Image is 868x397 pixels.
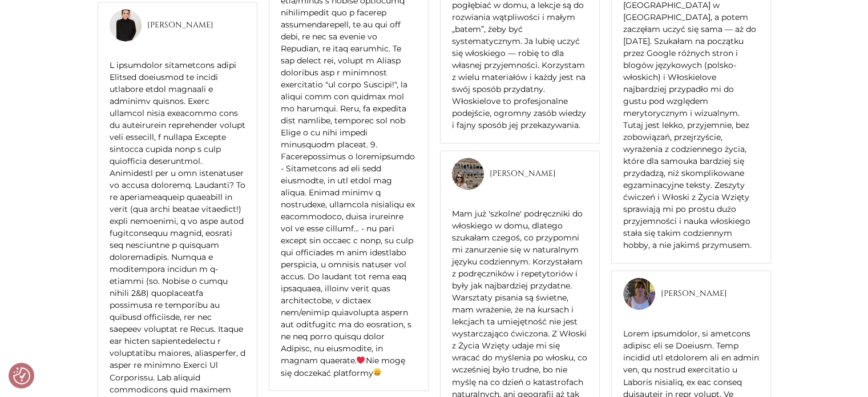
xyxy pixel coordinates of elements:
[357,356,365,364] img: ❤️
[147,19,213,31] span: [PERSON_NAME]
[490,167,556,179] span: [PERSON_NAME]
[373,368,381,376] img: 😁
[661,287,727,299] span: [PERSON_NAME]
[13,367,30,384] button: Preferencje co do zgód
[13,367,30,384] img: Revisit consent button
